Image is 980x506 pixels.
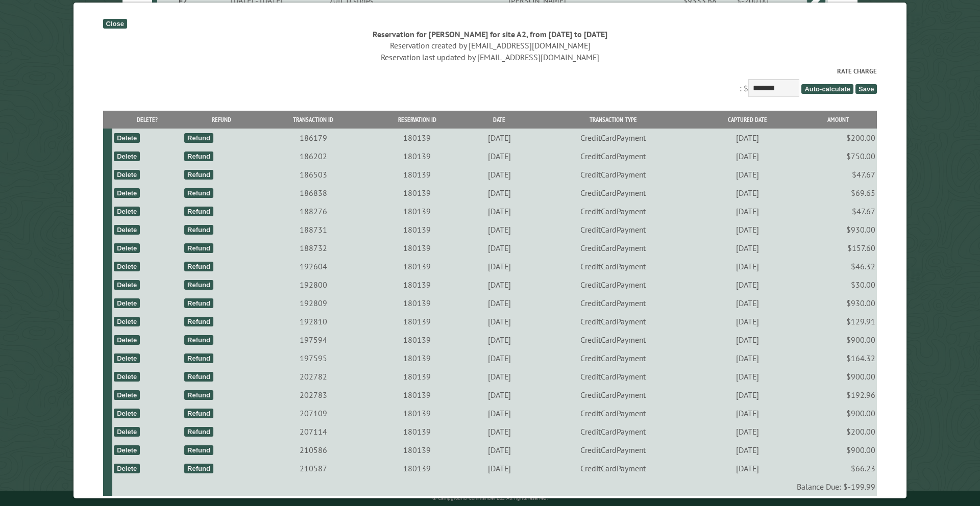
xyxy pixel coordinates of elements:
[184,427,213,437] div: Refund
[468,294,530,312] td: [DATE]
[366,331,468,349] td: 180139
[468,349,530,367] td: [DATE]
[114,151,140,161] div: Delete
[696,239,799,257] td: [DATE]
[696,312,799,331] td: [DATE]
[799,239,877,257] td: $157.60
[855,84,877,94] span: Save
[799,312,877,331] td: $129.91
[799,422,877,441] td: $200.00
[468,147,530,165] td: [DATE]
[696,111,799,129] th: Captured Date
[531,147,696,165] td: CreditCardPayment
[366,386,468,404] td: 180139
[531,257,696,275] td: CreditCardPayment
[799,459,877,477] td: $66.23
[531,202,696,220] td: CreditCardPayment
[468,386,530,404] td: [DATE]
[184,317,213,326] div: Refund
[260,422,366,441] td: 207114
[468,239,530,257] td: [DATE]
[114,225,140,235] div: Delete
[103,52,877,63] div: Reservation last updated by [EMAIL_ADDRESS][DOMAIN_NAME]
[184,280,213,290] div: Refund
[799,386,877,404] td: $192.96
[696,147,799,165] td: [DATE]
[184,390,213,400] div: Refund
[696,367,799,386] td: [DATE]
[103,29,877,40] div: Reservation for [PERSON_NAME] for site A2, from [DATE] to [DATE]
[184,353,213,363] div: Refund
[184,335,213,345] div: Refund
[468,184,530,202] td: [DATE]
[696,441,799,459] td: [DATE]
[531,111,696,129] th: Transaction Type
[260,165,366,184] td: 186503
[103,66,877,76] label: Rate Charge
[468,257,530,275] td: [DATE]
[531,367,696,386] td: CreditCardPayment
[531,386,696,404] td: CreditCardPayment
[103,66,877,99] div: : $
[260,349,366,367] td: 197595
[696,220,799,239] td: [DATE]
[366,147,468,165] td: 180139
[260,202,366,220] td: 188276
[366,404,468,422] td: 180139
[366,294,468,312] td: 180139
[432,495,548,501] small: © Campground Commander LLC. All rights reserved.
[114,317,140,326] div: Delete
[531,441,696,459] td: CreditCardPayment
[799,165,877,184] td: $47.67
[184,298,213,308] div: Refund
[531,404,696,422] td: CreditCardPayment
[799,349,877,367] td: $164.32
[260,367,366,386] td: 202782
[184,225,213,235] div: Refund
[366,459,468,477] td: 180139
[184,151,213,161] div: Refund
[696,459,799,477] td: [DATE]
[260,404,366,422] td: 207109
[184,170,213,180] div: Refund
[468,422,530,441] td: [DATE]
[799,294,877,312] td: $930.00
[468,441,530,459] td: [DATE]
[260,459,366,477] td: 210587
[114,133,140,143] div: Delete
[260,184,366,202] td: 186838
[468,312,530,331] td: [DATE]
[531,239,696,257] td: CreditCardPayment
[801,84,853,94] span: Auto-calculate
[366,441,468,459] td: 180139
[468,459,530,477] td: [DATE]
[531,294,696,312] td: CreditCardPayment
[184,464,213,473] div: Refund
[366,184,468,202] td: 180139
[696,202,799,220] td: [DATE]
[366,202,468,220] td: 180139
[260,257,366,275] td: 192604
[468,331,530,349] td: [DATE]
[114,390,140,400] div: Delete
[468,202,530,220] td: [DATE]
[799,147,877,165] td: $750.00
[366,220,468,239] td: 180139
[799,441,877,459] td: $900.00
[696,275,799,294] td: [DATE]
[366,111,468,129] th: Reservation ID
[696,294,799,312] td: [DATE]
[468,111,530,129] th: Date
[696,422,799,441] td: [DATE]
[696,349,799,367] td: [DATE]
[531,459,696,477] td: CreditCardPayment
[184,262,213,271] div: Refund
[114,353,140,363] div: Delete
[103,40,877,51] div: Reservation created by [EMAIL_ADDRESS][DOMAIN_NAME]
[184,409,213,418] div: Refund
[799,129,877,147] td: $200.00
[114,372,140,382] div: Delete
[260,294,366,312] td: 192809
[531,184,696,202] td: CreditCardPayment
[468,367,530,386] td: [DATE]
